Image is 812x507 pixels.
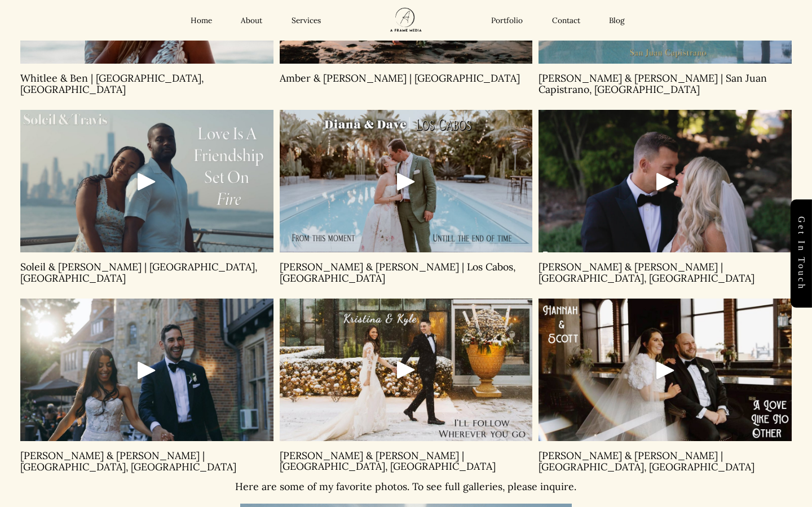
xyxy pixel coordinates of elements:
[491,16,523,26] a: Portfolio
[376,1,436,39] img: A Frame Media Wedding &amp; Corporate Videographer in Detroit Michigan
[133,357,160,384] div: Play
[20,261,273,283] p: Soleil & [PERSON_NAME] | [GEOGRAPHIC_DATA], [GEOGRAPHIC_DATA]
[191,16,212,26] a: Home
[652,168,679,195] div: Play
[280,261,533,283] p: [PERSON_NAME] & [PERSON_NAME] | Los Cabos, [GEOGRAPHIC_DATA]
[182,481,629,492] p: Here are some of my favorite photos. To see full galleries, please inquire.
[539,261,792,283] p: [PERSON_NAME] & [PERSON_NAME] | [GEOGRAPHIC_DATA], [GEOGRAPHIC_DATA]
[133,168,160,195] div: Play
[280,450,533,472] p: [PERSON_NAME] & [PERSON_NAME] | [GEOGRAPHIC_DATA], [GEOGRAPHIC_DATA]
[652,357,679,384] div: Play
[292,16,321,26] a: Services
[20,450,273,472] p: [PERSON_NAME] & [PERSON_NAME] | [GEOGRAPHIC_DATA], [GEOGRAPHIC_DATA]
[609,16,625,26] a: Blog
[241,16,262,26] a: About
[791,199,812,308] a: Get in touch
[280,73,533,84] p: Amber & [PERSON_NAME] | [GEOGRAPHIC_DATA]
[539,73,792,95] p: [PERSON_NAME] & [PERSON_NAME] | San Juan Capistrano, [GEOGRAPHIC_DATA]
[20,73,273,95] p: Whitlee & Ben | [GEOGRAPHIC_DATA], [GEOGRAPHIC_DATA]
[539,450,792,472] p: [PERSON_NAME] & [PERSON_NAME] | [GEOGRAPHIC_DATA], [GEOGRAPHIC_DATA]
[392,356,420,383] div: Play
[552,16,580,26] a: Contact
[392,168,420,195] div: Play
